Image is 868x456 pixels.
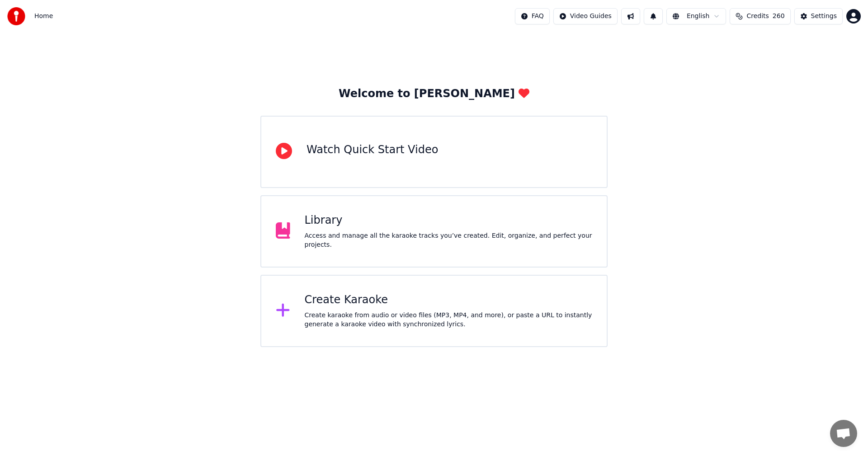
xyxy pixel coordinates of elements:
div: Create karaoke from audio or video files (MP3, MP4, and more), or paste a URL to instantly genera... [305,311,593,329]
div: Welcome to [PERSON_NAME] [339,87,529,101]
div: Library [305,213,593,228]
button: Video Guides [553,8,618,24]
button: Credits260 [730,8,790,24]
img: youka [7,7,25,25]
span: 260 [773,12,785,21]
div: Create Karaoke [305,293,593,307]
span: Credits [746,12,769,21]
nav: breadcrumb [34,12,53,21]
span: Home [34,12,53,21]
div: Access and manage all the karaoke tracks you’ve created. Edit, organize, and perfect your projects. [305,231,593,249]
div: Settings [811,12,837,21]
button: Settings [794,8,843,24]
a: Öppna chatt [830,420,857,447]
button: FAQ [515,8,550,24]
div: Watch Quick Start Video [307,143,438,157]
